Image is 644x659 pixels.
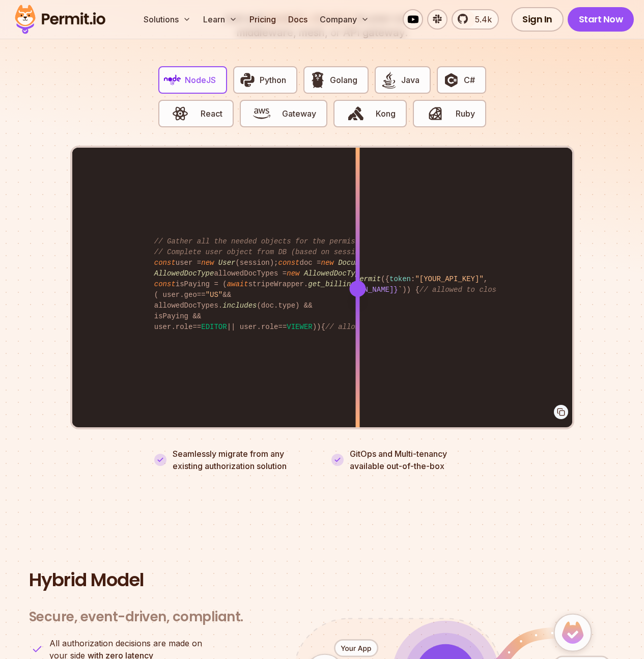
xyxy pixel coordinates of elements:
img: NodeJS [164,71,181,89]
span: // allow access [325,323,389,331]
span: new [287,269,299,278]
a: Sign In [511,7,564,32]
span: get_billing_status [308,280,385,288]
span: const [278,259,299,267]
span: React [201,107,222,120]
a: Pricing [245,9,280,30]
img: C# [442,71,460,89]
img: Java [380,71,398,89]
span: // Gather all the needed objects for the permission check [154,237,398,245]
span: NodeJS [185,74,216,86]
img: Golang [309,71,326,89]
span: AllowedDocType [154,269,214,278]
img: Ruby [427,105,444,122]
img: Permit logo [10,2,110,37]
a: 5.4k [452,9,499,30]
button: Company [316,9,373,30]
span: geo [184,291,197,299]
span: Java [401,74,419,86]
p: Seamlessly migrate from any existing authorization solution [173,448,313,472]
span: new [321,259,334,267]
button: Solutions [139,9,195,30]
button: Learn [199,9,241,30]
img: React [172,105,189,122]
img: Gateway [253,105,270,122]
code: user = (session); doc = ( , , session. ); allowedDocTypes = (user. ); isPaying = ( stripeWrapper.... [147,228,497,341]
h3: Secure, event-driven, compliant. [29,609,243,625]
span: 5.4k [469,13,492,25]
span: const [154,259,176,267]
a: Start Now [568,7,634,32]
span: // allowed to close issue [419,286,526,294]
span: role [176,323,193,331]
span: Golang [330,74,357,86]
span: "[YOUR_API_KEY]" [415,275,483,283]
span: All authorization decisions are made on [49,637,202,649]
span: "US" [206,291,223,299]
span: User [218,259,236,267]
span: token [389,275,411,283]
span: Ruby [456,107,475,120]
span: // Complete user object from DB (based on session object, only 3 DB queries...) [154,248,492,256]
span: AllowedDocType [304,269,364,278]
img: Python [239,71,256,89]
a: Docs [284,9,312,30]
span: Kong [376,107,396,120]
h2: Hybrid Model [29,570,615,590]
span: Gateway [282,107,316,120]
span: EDITOR [201,323,227,331]
span: includes [222,301,257,310]
img: Kong [347,105,365,122]
span: VIEWER [287,323,312,331]
span: Permit [355,275,381,283]
span: C# [464,74,475,86]
span: new [201,259,214,267]
span: Python [260,74,286,86]
span: role [261,323,278,331]
span: const [154,280,176,288]
span: type [278,301,295,310]
span: await [227,280,248,288]
span: Document [338,259,372,267]
p: GitOps and Multi-tenancy available out-of-the-box [350,448,447,472]
span: ${[DOMAIN_NAME]} [329,286,398,294]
